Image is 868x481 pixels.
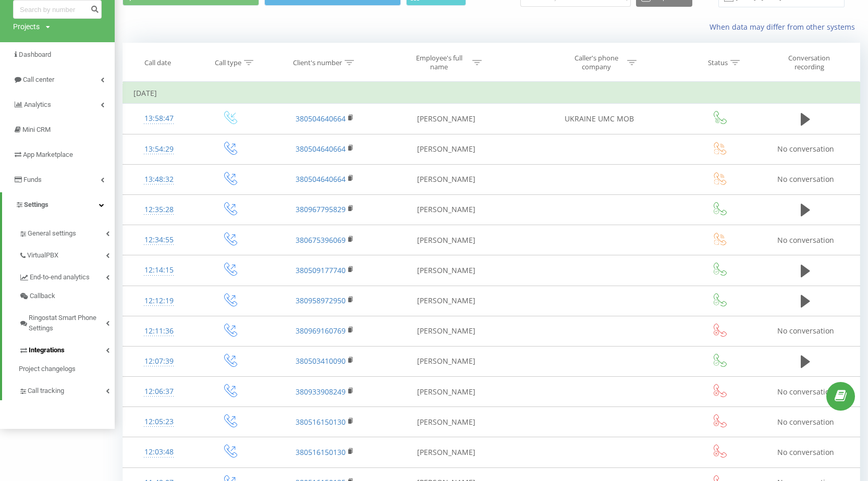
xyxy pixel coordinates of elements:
div: 12:03:48 [133,442,184,462]
a: 380504640664 [296,114,346,124]
a: When data may differ from other systems [710,22,860,32]
a: 380509177740 [296,265,346,275]
a: Project changelogs [19,360,115,378]
a: 380516150130 [296,417,346,427]
span: Ringostat Smart Phone Settings [29,313,106,334]
div: Client's number [293,58,342,67]
span: No conversation [777,417,834,427]
td: [PERSON_NAME] [383,194,509,225]
div: 12:06:37 [133,381,184,402]
a: End-to-end analytics [19,265,115,287]
div: 12:11:36 [133,321,184,341]
div: Caller's phone company [569,54,625,71]
td: UKRAINE UMC MOB [509,104,689,134]
td: [PERSON_NAME] [383,104,509,134]
a: 380675396069 [296,235,346,245]
div: Employee's full name [409,54,470,71]
span: No conversation [777,387,834,397]
a: 380504640664 [296,144,346,154]
td: [PERSON_NAME] [383,286,509,316]
a: Integrations [19,338,115,360]
span: VirtualPBX [27,250,58,261]
span: Project changelogs [19,364,76,374]
a: 380504640664 [296,174,346,184]
a: 380958972950 [296,295,346,305]
a: Settings [2,192,115,217]
div: 12:05:23 [133,412,184,432]
span: Settings [24,201,48,208]
span: Dashboard [19,51,51,58]
span: No conversation [777,144,834,154]
div: 13:48:32 [133,169,184,190]
div: 12:34:55 [133,230,184,250]
div: 12:35:28 [133,200,184,220]
span: Funds [23,176,42,183]
span: No conversation [777,235,834,245]
td: [PERSON_NAME] [383,134,509,164]
span: Callback [30,291,55,301]
a: Ringostat Smart Phone Settings [19,305,115,338]
td: [PERSON_NAME] [383,255,509,286]
div: 13:58:47 [133,108,184,129]
div: Call type [215,58,241,67]
div: Projects [13,21,40,32]
td: [PERSON_NAME] [383,346,509,376]
a: Call tracking [19,378,115,400]
div: 12:07:39 [133,351,184,372]
div: Status [708,58,728,67]
a: 380503410090 [296,356,346,366]
span: No conversation [777,326,834,336]
td: [DATE] [123,83,860,104]
span: App Marketplace [23,151,73,158]
span: End-to-end analytics [30,272,90,282]
a: 380516150130 [296,447,346,457]
span: No conversation [777,174,834,184]
div: Call date [144,58,171,67]
a: 380969160769 [296,326,346,336]
span: Call tracking [28,386,64,396]
a: 380967795829 [296,204,346,214]
td: [PERSON_NAME] [383,316,509,346]
div: 13:54:29 [133,139,184,159]
a: 380933908249 [296,387,346,397]
div: Conversation recording [775,54,843,71]
span: Integrations [29,345,65,355]
div: 12:12:19 [133,291,184,311]
a: General settings [19,221,115,243]
td: [PERSON_NAME] [383,377,509,407]
a: VirtualPBX [19,243,115,265]
span: Call center [23,76,54,83]
div: 12:14:15 [133,260,184,280]
td: [PERSON_NAME] [383,407,509,437]
td: [PERSON_NAME] [383,164,509,194]
td: [PERSON_NAME] [383,437,509,467]
span: Mini CRM [22,126,51,133]
span: No conversation [777,447,834,457]
span: Analytics [24,101,51,108]
a: Callback [19,287,115,305]
span: General settings [28,228,76,239]
td: [PERSON_NAME] [383,225,509,255]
